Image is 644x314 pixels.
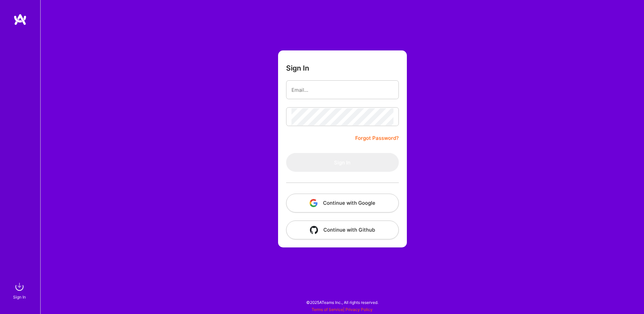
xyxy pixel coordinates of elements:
[286,221,399,239] button: Continue with Github
[312,307,373,312] span: |
[345,307,373,312] a: Privacy Policy
[14,280,26,301] a: sign inSign In
[13,280,26,293] img: sign in
[310,199,318,207] img: icon
[291,81,393,99] input: Email...
[310,226,318,234] img: icon
[355,134,399,142] a: Forgot Password?
[312,307,343,312] a: Terms of Service
[13,293,26,301] div: Sign In
[286,64,309,72] h3: Sign In
[13,13,27,26] img: logo
[286,194,399,212] button: Continue with Google
[40,294,644,311] div: © 2025 ATeams Inc., All rights reserved.
[286,153,399,172] button: Sign In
